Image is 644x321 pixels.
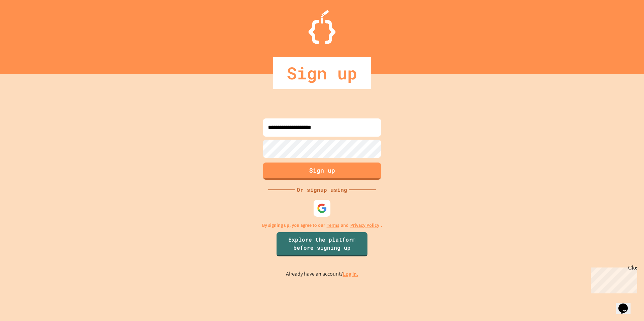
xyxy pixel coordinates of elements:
img: Logo.svg [309,10,335,44]
img: google-icon.svg [317,203,327,213]
iframe: chat widget [588,265,637,293]
a: Privacy Policy [350,222,379,229]
p: By signing up, you agree to our and . [262,222,382,229]
div: Chat with us now!Close [3,3,46,43]
a: Explore the platform before signing up [277,232,367,256]
div: Sign up [273,57,371,89]
button: Sign up [263,163,381,180]
div: Or signup using [295,186,349,194]
iframe: chat widget [616,294,637,314]
p: Already have an account? [286,270,358,278]
a: Log in. [343,271,358,278]
a: Terms [327,222,339,229]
